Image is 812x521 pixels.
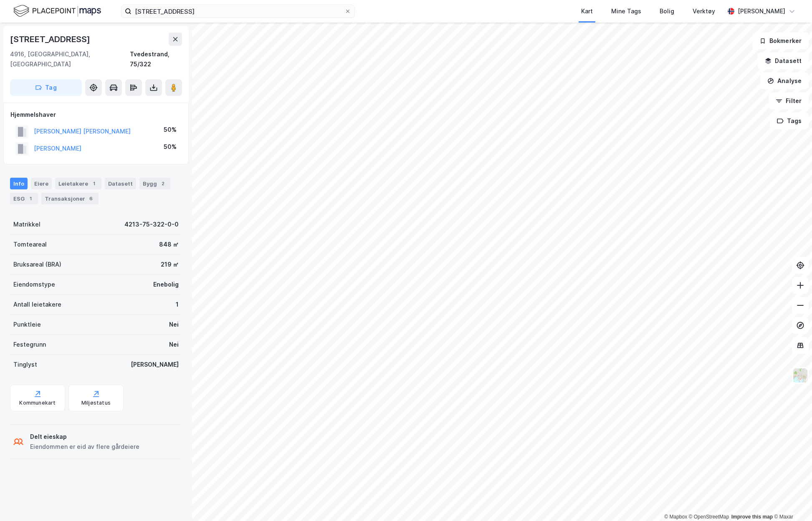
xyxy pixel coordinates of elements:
[30,432,139,442] div: Delt eieskap
[611,6,641,16] div: Mine Tags
[769,93,809,109] button: Filter
[10,110,182,120] div: Hjemmelshaver
[41,193,99,204] div: Transaksjoner
[124,219,179,229] div: 4213-75-322-0-0
[159,239,179,249] div: 848 ㎡
[13,320,41,330] div: Punktleie
[738,6,785,16] div: [PERSON_NAME]
[139,178,170,189] div: Bygg
[760,73,809,89] button: Analyse
[90,179,98,188] div: 1
[131,360,179,370] div: [PERSON_NAME]
[31,178,52,189] div: Eiere
[87,194,95,203] div: 6
[81,400,111,406] div: Miljøstatus
[132,5,344,18] input: Søk på adresse, matrikkel, gårdeiere, leietakere eller personer
[664,514,687,520] a: Mapbox
[10,33,92,46] div: [STREET_ADDRESS]
[13,219,40,229] div: Matrikkel
[153,279,179,289] div: Enebolig
[169,340,179,350] div: Nei
[55,178,101,189] div: Leietakere
[10,178,28,189] div: Info
[105,178,136,189] div: Datasett
[10,49,130,69] div: 4916, [GEOGRAPHIC_DATA], [GEOGRAPHIC_DATA]
[13,239,47,249] div: Tomteareal
[10,193,38,204] div: ESG
[13,340,46,350] div: Festegrunn
[30,442,139,452] div: Eiendommen er eid av flere gårdeiere
[159,179,167,188] div: 2
[164,125,177,135] div: 50%
[13,259,61,269] div: Bruksareal (BRA)
[758,53,809,69] button: Datasett
[176,300,179,310] div: 1
[130,49,182,69] div: Tvedestrand, 75/322
[770,481,812,521] div: Kontrollprogram for chat
[693,6,715,16] div: Verktøy
[164,142,177,152] div: 50%
[792,367,808,383] img: Z
[161,259,179,269] div: 219 ㎡
[13,4,101,18] img: logo.f888ab2527a4732fd821a326f86c7f29.svg
[13,279,55,289] div: Eiendomstype
[770,481,812,521] iframe: Chat Widget
[752,33,809,49] button: Bokmerker
[19,400,56,406] div: Kommunekart
[770,113,809,129] button: Tags
[13,300,61,310] div: Antall leietakere
[10,79,82,96] button: Tag
[689,514,729,520] a: OpenStreetMap
[581,6,593,16] div: Kart
[13,360,37,370] div: Tinglyst
[660,6,674,16] div: Bolig
[731,514,773,520] a: Improve this map
[26,194,35,203] div: 1
[169,320,179,330] div: Nei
